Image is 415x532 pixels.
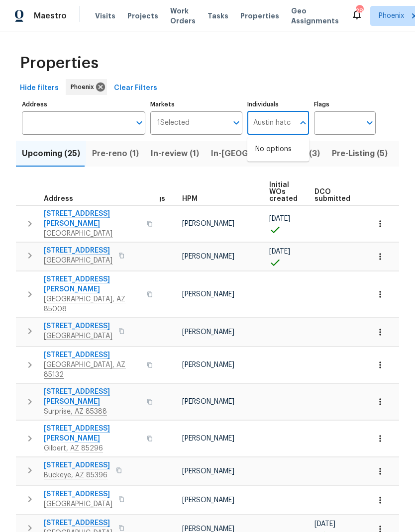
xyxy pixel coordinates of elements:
[211,147,320,161] span: In-[GEOGRAPHIC_DATA] (3)
[170,6,196,26] span: Work Orders
[20,58,99,68] span: Properties
[110,79,161,97] button: Clear Filters
[229,116,243,130] button: Open
[296,116,310,130] button: Close
[22,147,80,161] span: Upcoming (25)
[182,361,234,368] span: [PERSON_NAME]
[182,497,234,504] span: [PERSON_NAME]
[16,79,63,97] button: Hide filters
[22,101,145,107] label: Address
[314,101,376,107] label: Flags
[356,6,363,16] div: 28
[182,329,234,336] span: [PERSON_NAME]
[34,11,67,21] span: Maestro
[127,11,158,21] span: Projects
[207,12,228,19] span: Tasks
[269,248,290,255] span: [DATE]
[269,215,290,222] span: [DATE]
[151,147,199,161] span: In-review (1)
[182,398,234,405] span: [PERSON_NAME]
[182,468,234,475] span: [PERSON_NAME]
[157,119,190,127] span: 1 Selected
[363,116,377,130] button: Open
[20,82,59,94] span: Hide filters
[314,521,335,528] span: [DATE]
[269,181,298,202] span: Initial WOs created
[247,137,309,162] div: No options
[95,11,115,21] span: Visits
[44,195,73,202] span: Address
[132,116,146,130] button: Open
[114,82,157,94] span: Clear Filters
[314,188,350,202] span: DCO submitted
[150,101,243,107] label: Markets
[182,220,234,227] span: [PERSON_NAME]
[71,82,98,92] span: Phoenix
[332,147,388,161] span: Pre-Listing (5)
[182,195,198,202] span: HPM
[247,101,309,107] label: Individuals
[247,111,294,135] input: Search ...
[379,11,404,21] span: Phoenix
[240,11,279,21] span: Properties
[182,291,234,298] span: [PERSON_NAME]
[92,147,139,161] span: Pre-reno (1)
[182,253,234,260] span: [PERSON_NAME]
[291,6,339,26] span: Geo Assignments
[182,435,234,442] span: [PERSON_NAME]
[66,79,107,95] div: Phoenix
